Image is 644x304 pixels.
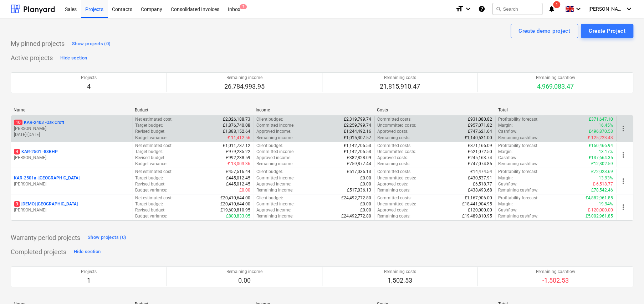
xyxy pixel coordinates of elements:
[619,177,628,185] span: more_vert
[256,108,371,112] div: Income
[377,129,408,135] p: Approved costs :
[468,116,492,122] p: £931,080.82
[377,149,416,155] p: Uncommitted costs :
[226,175,250,181] p: £445,012.45
[135,116,173,122] p: Net estimated cost :
[588,135,613,141] p: £-125,223.43
[586,213,613,219] p: £5,002,961.85
[72,40,111,48] div: Show projects (0)
[470,169,492,175] p: £14,474.54
[135,175,163,181] p: Target budget :
[256,169,283,175] p: Client budget :
[11,234,80,242] p: Warranty period projects
[464,5,472,13] i: keyboard_arrow_down
[377,161,410,167] p: Remaining costs :
[14,181,129,187] p: [PERSON_NAME]
[473,181,492,187] p: £6,518.77
[256,207,291,213] p: Approved income :
[553,1,560,8] span: 1
[88,234,126,242] div: Show projects (0)
[223,122,250,129] p: £1,876,740.08
[14,207,129,213] p: [PERSON_NAME]
[256,187,293,193] p: Remaining income :
[14,108,129,112] div: Name
[14,201,78,207] p: [DEMO] [GEOGRAPHIC_DATA]
[226,149,250,155] p: £979,235.22
[589,155,613,161] p: £137,664.35
[377,201,416,207] p: Uncommitted costs :
[360,207,371,213] p: £0.00
[135,187,167,193] p: Budget variance :
[220,195,250,201] p: £20,410,644.00
[468,122,492,129] p: £957,071.82
[498,129,517,135] p: Cashflow :
[14,149,129,161] div: 4KAR-2501 -83BHP[PERSON_NAME]
[588,6,624,12] span: [PERSON_NAME]
[14,155,129,161] p: [PERSON_NAME]
[377,169,412,175] p: Committed costs :
[256,116,283,122] p: Client budget :
[256,149,294,155] p: Committed income :
[536,82,575,91] p: 4,969,083.47
[256,143,283,149] p: Client budget :
[58,52,89,64] button: Hide section
[223,143,250,149] p: £1,011,737.12
[599,201,613,207] p: 19.94%
[498,213,538,219] p: Remaining cashflow :
[220,207,250,213] p: £19,609,810.95
[377,187,410,193] p: Remaining costs :
[589,143,613,149] p: £150,466.94
[227,161,250,167] p: £-13,003.36
[380,75,420,81] p: Remaining costs
[344,129,371,135] p: £1,244,492.16
[14,120,64,126] p: KAR-2403 - Oak Croft
[498,161,538,167] p: Remaining cashflow :
[536,269,575,275] p: Remaining cashflow
[599,175,613,181] p: 13.93%
[536,276,575,285] p: -1,502.53
[70,38,112,49] button: Show projects (0)
[380,82,420,91] p: 21,815,910.47
[589,26,625,36] div: Create Project
[589,116,613,122] p: £371,647.10
[14,132,129,138] p: [DATE] - [DATE]
[256,122,294,129] p: Committed income :
[220,201,250,207] p: £20,410,644.00
[135,195,173,201] p: Net estimated cost :
[256,201,294,207] p: Committed income :
[581,24,633,38] button: Create Project
[498,116,538,122] p: Profitability forecast :
[256,195,283,201] p: Client budget :
[478,5,485,13] i: Knowledge base
[492,3,542,15] button: Search
[468,129,492,135] p: £747,621.64
[465,135,492,141] p: £1,140,531.00
[498,155,517,161] p: Cashflow :
[360,181,371,187] p: £0.00
[14,120,22,125] span: 10
[377,135,410,141] p: Remaining costs :
[593,181,613,187] p: £-6,518.77
[344,116,371,122] p: £2,319,799.74
[86,232,128,243] button: Show projects (0)
[468,175,492,181] p: £430,537.91
[498,143,538,149] p: Profitability forecast :
[227,135,250,141] p: £-11,412.56
[135,161,167,167] p: Budget variance :
[511,24,578,38] button: Create demo project
[14,175,80,181] p: KAR-2501a - [GEOGRAPHIC_DATA]
[239,187,250,193] p: £0.00
[588,207,613,213] p: £-120,000.00
[608,270,644,304] iframe: Chat Widget
[14,120,129,138] div: 10KAR-2403 -Oak Croft[PERSON_NAME][DATE]-[DATE]
[347,187,371,193] p: £517,036.13
[135,169,173,175] p: Net estimated cost :
[341,195,371,201] p: £24,492,772.80
[226,155,250,161] p: £992,238.59
[377,155,408,161] p: Approved costs :
[625,5,633,13] i: keyboard_arrow_down
[223,116,250,122] p: £2,026,188.73
[455,5,464,13] i: format_size
[240,4,247,9] span: 7
[256,181,291,187] p: Approved income :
